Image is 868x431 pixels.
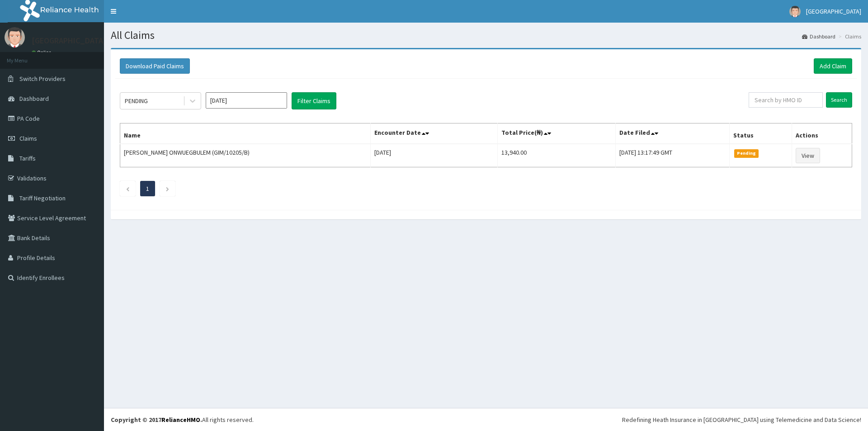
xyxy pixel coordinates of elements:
[498,123,616,144] th: Total Price(₦)
[622,415,861,424] div: Redefining Heath Insurance in [GEOGRAPHIC_DATA] using Telemedicine and Data Science!
[19,95,49,103] span: Dashboard
[498,144,616,167] td: 13,940.00
[19,134,37,142] span: Claims
[104,408,868,431] footer: All rights reserved.
[32,49,53,56] a: Online
[125,96,148,105] div: PENDING
[734,149,759,157] span: Pending
[120,144,371,167] td: [PERSON_NAME] ONWUEGBULEM (GIM/10205/B)
[789,6,801,17] img: User Image
[111,416,202,424] strong: Copyright © 2017 .
[32,37,106,45] p: [GEOGRAPHIC_DATA]
[370,123,498,144] th: Encounter Date
[120,58,190,74] button: Download Paid Claims
[165,185,170,193] a: Next page
[836,33,861,40] li: Claims
[729,123,792,144] th: Status
[146,185,149,193] a: Page 1 is your current page
[19,154,36,162] span: Tariffs
[19,194,66,202] span: Tariff Negotiation
[161,416,200,424] a: RelianceHMO
[120,123,371,144] th: Name
[616,123,730,144] th: Date Filed
[616,144,730,167] td: [DATE] 13:17:49 GMT
[206,92,287,109] input: Select Month and Year
[826,92,852,108] input: Search
[111,29,861,41] h1: All Claims
[814,58,852,74] a: Add Claim
[370,144,498,167] td: [DATE]
[802,33,835,40] a: Dashboard
[126,185,130,193] a: Previous page
[796,148,820,163] a: View
[19,75,66,83] span: Switch Providers
[792,123,852,144] th: Actions
[806,7,861,15] span: [GEOGRAPHIC_DATA]
[292,92,336,109] button: Filter Claims
[5,27,25,47] img: User Image
[749,92,823,108] input: Search by HMO ID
